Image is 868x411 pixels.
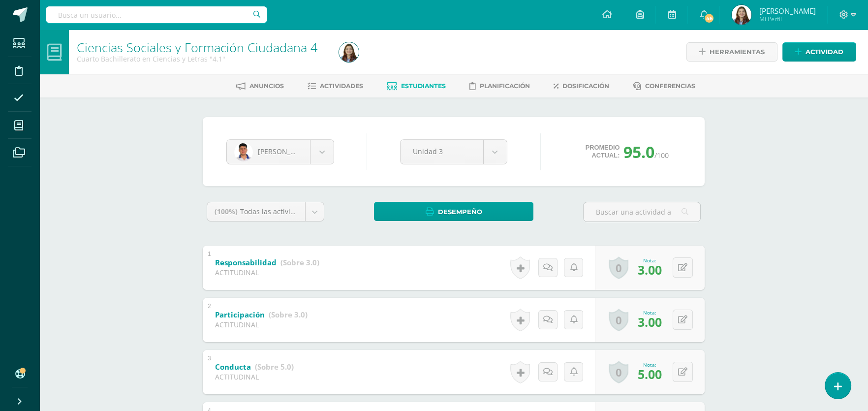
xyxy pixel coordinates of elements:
a: Anuncios [236,78,284,94]
span: [PERSON_NAME] [258,147,313,156]
span: /100 [654,151,669,160]
span: Herramientas [710,43,765,61]
span: Desempeño [438,203,482,221]
a: 0 [609,361,628,383]
a: Unidad 3 [401,140,507,164]
a: Conferencias [633,78,695,94]
a: [PERSON_NAME] [227,140,334,164]
div: Nota: [638,361,662,368]
b: Responsabilidad [215,257,277,267]
span: Actividades [320,82,363,90]
img: 9dacb0ef9e065e0d8aad77808540cffa.png [339,42,359,62]
span: 3.00 [638,314,662,330]
a: Actividad [782,42,856,62]
a: Responsabilidad (Sobre 3.0) [215,255,319,271]
span: 3.00 [638,261,662,278]
img: 4e3b80628eaa934d59aa9454218b52b2.png [234,143,253,161]
a: Estudiantes [387,78,446,94]
b: Participación [215,310,265,319]
b: Conducta [215,362,251,372]
span: 5.00 [638,366,662,382]
a: (100%)Todas las actividades de esta unidad [207,202,324,221]
span: Dosificación [562,82,609,90]
strong: (Sobre 5.0) [255,362,294,372]
span: Actividad [806,43,843,61]
span: 46 [704,13,714,24]
a: Ciencias Sociales y Formación Ciudadana 4 [77,39,317,56]
a: Desempeño [374,202,533,221]
a: Planificación [469,78,530,94]
a: Conducta (Sobre 5.0) [215,359,294,375]
a: Participación (Sobre 3.0) [215,307,308,323]
div: ACTITUDINAL [215,268,319,277]
span: Unidad 3 [413,140,471,163]
img: 9dacb0ef9e065e0d8aad77808540cffa.png [732,5,751,25]
strong: (Sobre 3.0) [280,257,319,267]
div: Nota: [638,309,662,316]
span: 95.0 [623,141,654,162]
span: Mi Perfil [759,15,815,23]
input: Busca un usuario... [46,6,267,23]
strong: (Sobre 3.0) [269,310,308,319]
div: ACTITUDINAL [215,372,294,381]
input: Buscar una actividad aquí... [584,202,700,221]
a: Actividades [308,78,363,94]
span: Todas las actividades de esta unidad [240,207,362,216]
span: Estudiantes [401,82,446,90]
span: Promedio actual: [586,144,620,159]
span: [PERSON_NAME] [759,6,815,16]
span: Conferencias [645,82,695,90]
div: ACTITUDINAL [215,320,308,329]
span: Planificación [480,82,530,90]
h1: Ciencias Sociales y Formación Ciudadana 4 [77,40,327,54]
a: 0 [609,309,628,331]
a: 0 [609,256,628,279]
div: Nota: [638,257,662,264]
a: Herramientas [686,42,777,62]
span: Anuncios [249,82,284,90]
div: Cuarto Bachillerato en Ciencias y Letras '4.1' [77,54,327,63]
a: Dosificación [554,78,609,94]
span: (100%) [215,207,238,216]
